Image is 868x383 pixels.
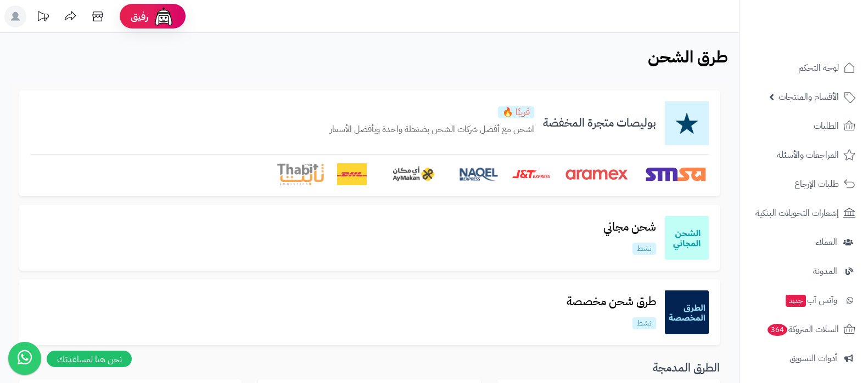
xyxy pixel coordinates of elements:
span: 364 [767,324,787,336]
span: المدونة [813,264,837,279]
a: تحديثات المنصة [29,5,57,30]
img: logo-2.png [793,24,858,47]
span: وآتس آب [785,293,837,308]
p: اشحن مع أفضل شركات الشحن بضغطة واحدة وبأفضل الأسعار [330,123,534,136]
a: طلبات الإرجاع [746,171,861,197]
span: الطلبات [814,118,839,134]
a: السلات المتروكة364 [746,316,861,342]
span: الأقسام والمنتجات [779,89,839,105]
p: قريبًا 🔥 [498,106,534,118]
img: Thabit [277,163,324,185]
img: DHL [337,163,366,185]
a: وآتس آبجديد [746,287,861,313]
h3: الطرق المدمجة [19,362,720,374]
img: ai-face.png [153,5,175,27]
span: السلات المتروكة [766,322,839,337]
span: العملاء [816,235,837,250]
span: طلبات الإرجاع [794,176,839,192]
a: الطلبات [746,113,861,139]
img: J&T Express [512,163,551,185]
b: طرق الشحن [648,44,728,69]
span: جديد [786,295,806,307]
p: نشط [632,317,656,329]
a: لوحة التحكم [746,55,861,81]
a: طرق شحن مخصصةنشط [558,295,665,329]
a: أدوات التسويق [746,345,861,371]
a: المراجعات والأسئلة [746,142,861,168]
a: المدونة [746,258,861,284]
a: إشعارات التحويلات البنكية [746,200,861,226]
img: AyMakan [380,163,446,185]
h3: بوليصات متجرة المخفضة [534,117,665,129]
img: Aramex [564,163,630,185]
p: نشط [632,243,656,255]
h3: شحن مجاني [595,221,665,233]
img: SMSA [643,163,709,185]
span: لوحة التحكم [798,60,839,76]
a: العملاء [746,229,861,255]
span: أدوات التسويق [789,351,837,366]
span: المراجعات والأسئلة [777,147,839,163]
span: إشعارات التحويلات البنكية [755,205,839,221]
h3: طرق شحن مخصصة [558,295,665,308]
a: شحن مجانينشط [595,221,665,254]
span: رفيق [131,10,148,23]
img: Naqel [459,163,499,185]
